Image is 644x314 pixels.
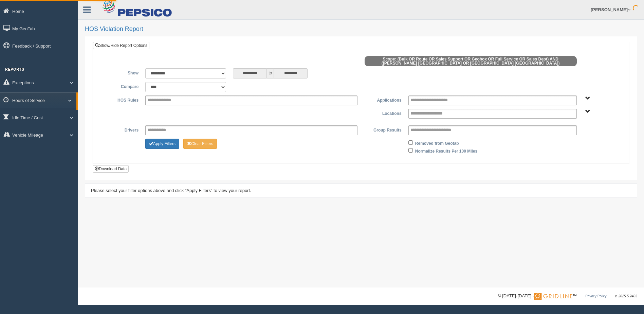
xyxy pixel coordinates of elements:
[98,68,142,76] label: Show
[361,95,405,104] label: Applications
[93,42,149,49] a: Show/Hide Report Options
[91,188,251,193] span: Please select your filter options above and click "Apply Filters" to view your report.
[145,139,179,149] button: Change Filter Options
[183,139,217,149] button: Change Filter Options
[98,82,142,90] label: Compare
[365,56,577,66] span: Scope: (Bulk OR Route OR Sales Support OR Geobox OR Full Service OR Sales Dept) AND ([PERSON_NAME...
[361,109,405,117] label: Locations
[267,68,274,78] span: to
[585,294,606,298] a: Privacy Policy
[98,95,142,104] label: HOS Rules
[615,294,637,298] span: v. 2025.5.2403
[361,125,405,134] label: Group Results
[85,26,637,33] h2: HOS Violation Report
[415,146,477,155] label: Normalize Results Per 100 Miles
[498,293,637,300] div: © [DATE]-[DATE] - ™
[534,293,572,300] img: Gridline
[98,125,142,134] label: Drivers
[415,139,459,147] label: Removed from Geotab
[93,165,129,173] button: Download Data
